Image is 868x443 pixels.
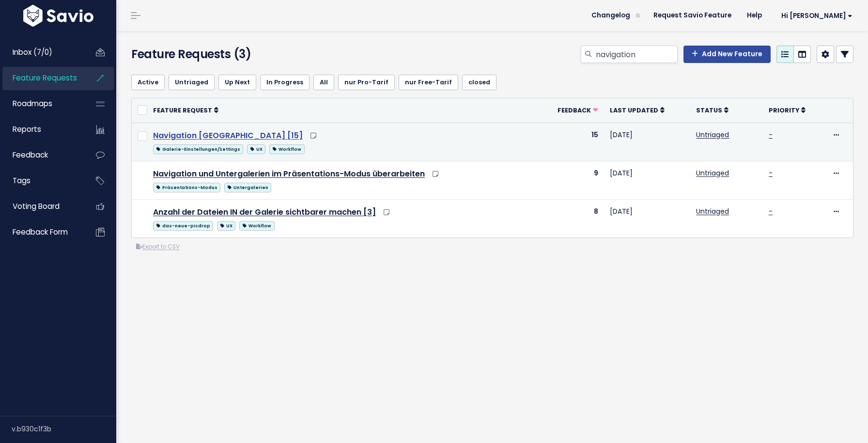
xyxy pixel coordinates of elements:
[224,181,271,193] a: Untergalerien
[646,8,739,23] a: Request Savio Feature
[153,168,425,179] a: Navigation und Untergalerien im Präsentations-Modus überarbeiten
[2,170,80,192] a: Tags
[169,75,215,90] a: Untriaged
[136,243,180,251] a: Export to CSV
[13,47,52,57] span: Inbox (7/0)
[247,142,265,155] a: UX
[153,221,213,231] span: das-neue-picdrop
[536,199,604,237] td: 8
[153,183,220,192] span: Präsentations-Modus
[217,219,235,231] a: UX
[399,75,458,90] a: nur Free-Tarif
[260,75,310,90] a: In Progress
[604,161,690,199] td: [DATE]
[604,123,690,161] td: [DATE]
[739,8,770,23] a: Help
[770,8,860,23] a: Hi [PERSON_NAME]
[536,123,604,161] td: 15
[696,106,722,114] span: Status
[2,221,80,243] a: Feedback form
[269,142,304,155] a: Workflow
[131,46,362,63] h4: Feature Requests (3)
[13,124,41,134] span: Reports
[131,75,853,90] ul: Filter feature requests
[21,5,96,27] img: logo-white.9d6f32f41409.svg
[2,93,80,115] a: Roadmaps
[153,144,243,154] span: Galerie-Einstellungen/Settings
[2,118,80,141] a: Reports
[153,106,212,114] span: Feature Request
[769,105,806,115] a: Priority
[610,106,658,114] span: Last Updated
[781,12,852,19] span: Hi [PERSON_NAME]
[769,206,773,216] a: -
[536,161,604,199] td: 9
[153,219,213,231] a: das-neue-picdrop
[239,219,274,231] a: Workflow
[218,75,256,90] a: Up Next
[462,75,496,90] a: closed
[769,168,773,178] a: -
[696,105,728,115] a: Status
[12,416,116,442] div: v.b930c1f3b
[683,46,771,63] a: Add New Feature
[13,98,52,109] span: Roadmaps
[269,144,304,154] span: Workflow
[2,195,80,218] a: Voting Board
[217,221,235,231] span: UX
[153,181,220,193] a: Präsentations-Modus
[153,142,243,155] a: Galerie-Einstellungen/Settings
[696,130,729,140] a: Untriaged
[13,227,68,237] span: Feedback form
[224,183,271,192] span: Untergalerien
[558,106,591,114] span: Feedback
[2,41,80,63] a: Inbox (7/0)
[696,168,729,178] a: Untriaged
[247,144,265,154] span: UX
[153,105,218,115] a: Feature Request
[13,150,48,160] span: Feedback
[153,206,376,218] a: Anzahl der Dateien IN der Galerie sichtbarer machen [3]
[558,105,598,115] a: Feedback
[153,130,303,141] a: Navigation [GEOGRAPHIC_DATA] [15]
[13,201,60,211] span: Voting Board
[610,105,665,115] a: Last Updated
[2,144,80,166] a: Feedback
[313,75,334,90] a: All
[338,75,395,90] a: nur Pro-Tarif
[131,75,165,90] a: Active
[13,73,77,83] span: Feature Requests
[769,130,773,140] a: -
[696,206,729,216] a: Untriaged
[239,221,274,231] span: Workflow
[604,199,690,237] td: [DATE]
[2,67,80,89] a: Feature Requests
[769,106,799,114] span: Priority
[591,12,630,19] span: Changelog
[595,46,678,63] input: Search features...
[13,175,31,186] span: Tags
